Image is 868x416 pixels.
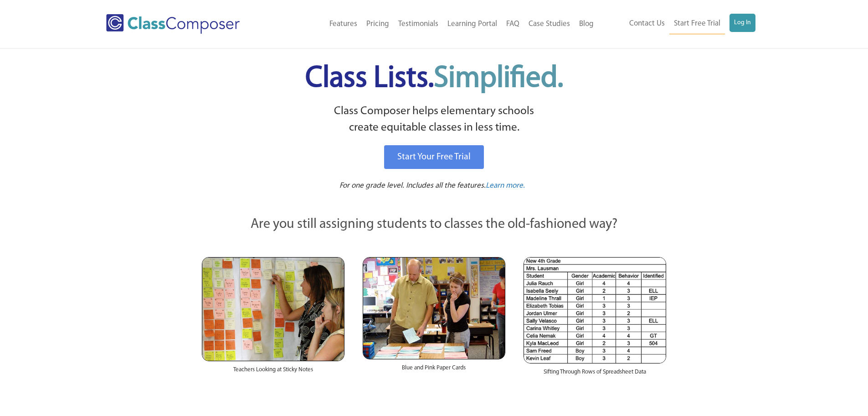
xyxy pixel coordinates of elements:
a: Log In [729,14,755,32]
span: Learn more. [486,182,525,190]
div: Blue and Pink Paper Cards [363,359,505,381]
a: Contact Us [625,14,669,34]
a: Start Your Free Trial [384,145,484,169]
a: Testimonials [394,14,443,34]
nav: Header Menu [598,14,755,34]
a: Case Studies [524,14,575,34]
p: Class Composer helps elementary schools create equitable classes in less time. [200,103,668,137]
span: Start Your Free Trial [397,153,471,162]
a: FAQ [502,14,524,34]
span: Simplified. [434,64,563,94]
a: Features [325,14,362,34]
img: Teachers Looking at Sticky Notes [202,257,344,361]
a: Learn more. [486,180,525,192]
p: Are you still assigning students to classes the old-fashioned way? [202,215,667,235]
a: Pricing [362,14,394,34]
a: Blog [575,14,598,34]
span: Class Lists. [305,64,563,94]
img: Spreadsheets [524,257,666,363]
img: Blue and Pink Paper Cards [363,257,505,359]
div: Teachers Looking at Sticky Notes [202,361,344,383]
a: Start Free Trial [669,14,725,34]
img: Class Composer [106,14,240,34]
a: Learning Portal [443,14,502,34]
nav: Header Menu [277,14,598,34]
div: Sifting Through Rows of Spreadsheet Data [524,363,666,385]
span: For one grade level. Includes all the features. [339,182,486,190]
